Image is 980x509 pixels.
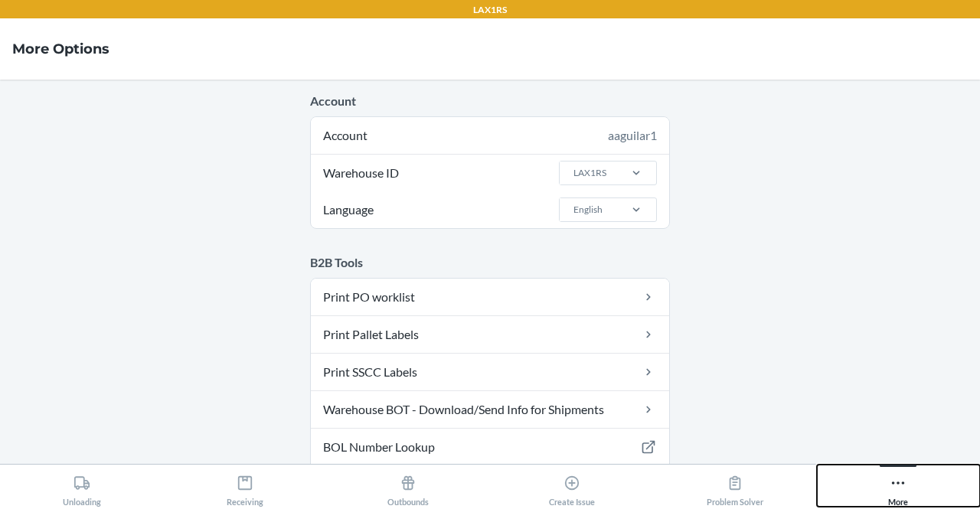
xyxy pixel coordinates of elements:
div: LAX1RS [573,166,606,180]
button: Create Issue [490,465,653,507]
span: Warehouse ID [321,155,401,191]
div: Create Issue [549,468,595,507]
input: Warehouse IDLAX1RS [572,166,573,180]
div: aaguilar1 [608,126,657,145]
div: Problem Solver [707,468,763,507]
div: Outbounds [387,468,429,507]
div: Receiving [227,468,263,507]
a: Print Pallet Labels [311,316,669,353]
button: Outbounds [327,465,490,507]
p: B2B Tools [310,253,670,272]
p: Account [310,92,670,110]
button: More [817,465,980,507]
a: Warehouse BOT - Download/Send Info for Shipments [311,391,669,428]
a: Print SSCC Labels [311,354,669,390]
a: Print PO worklist [311,279,669,315]
input: LanguageEnglish [572,203,573,217]
div: Account [311,117,669,154]
button: Problem Solver [653,465,816,507]
div: More [888,468,908,507]
p: LAX1RS [473,3,507,17]
a: BOL Number Lookup [311,429,669,465]
div: English [573,203,603,217]
span: Language [321,191,376,228]
div: Unloading [63,468,101,507]
button: Receiving [163,465,326,507]
h4: More Options [12,39,109,59]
